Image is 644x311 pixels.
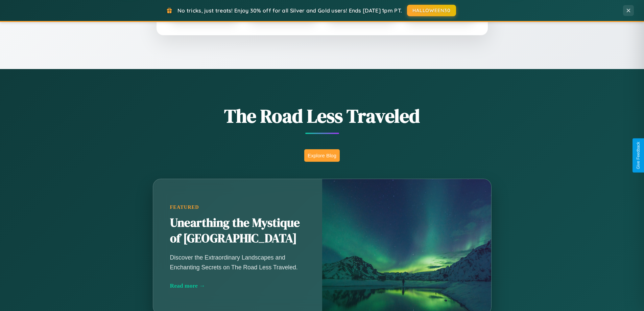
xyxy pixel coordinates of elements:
div: Give Feedback [636,142,641,169]
button: HALLOWEEN30 [407,5,456,16]
h1: The Road Less Traveled [119,103,525,129]
div: Featured [170,204,305,210]
button: Explore Blog [304,149,340,162]
span: No tricks, just treats! Enjoy 30% off for all Silver and Gold users! Ends [DATE] 1pm PT. [177,7,402,14]
p: Discover the Extraordinary Landscapes and Enchanting Secrets on The Road Less Traveled. [170,253,305,272]
h2: Unearthing the Mystique of [GEOGRAPHIC_DATA] [170,215,305,246]
div: Read more → [170,282,305,289]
